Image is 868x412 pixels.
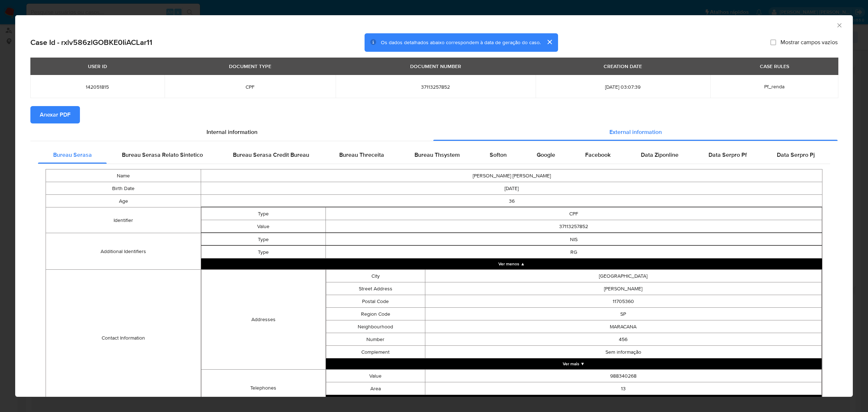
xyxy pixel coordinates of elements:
[30,106,80,123] button: Anexar PDF
[339,151,384,159] span: Bureau Threceita
[46,169,201,182] td: Name
[201,207,325,220] td: Type
[53,151,92,159] span: Bureau Serasa
[39,84,156,90] span: 142051815
[201,258,822,269] button: Collapse array
[326,346,425,358] td: Complement
[764,83,784,90] span: Pf_renda
[425,295,821,308] td: 11705360
[541,33,558,51] button: cerrar
[770,39,776,45] input: Mostrar campos vazios
[609,128,662,136] span: External information
[425,270,821,282] td: [GEOGRAPHIC_DATA]
[381,39,541,46] span: Os dados detalhados abaixo correspondem à data de geração do caso.
[201,370,325,406] td: Telephones
[325,220,822,233] td: 37113257852
[425,333,821,346] td: 456
[414,151,460,159] span: Bureau Thsystem
[425,320,821,333] td: MARACANA
[326,282,425,295] td: Street Address
[425,308,821,320] td: SP
[122,151,203,159] span: Bureau Serasa Relato Sintetico
[173,84,327,90] span: CPF
[201,182,822,195] td: [DATE]
[326,370,425,382] td: Value
[425,382,821,395] td: 13
[326,308,425,320] td: Region Code
[756,60,793,72] div: CASE RULES
[38,146,830,164] div: Detailed external info
[46,270,201,407] td: Contact Information
[777,151,815,159] span: Data Serpro Pj
[425,370,821,382] td: 988340268
[490,151,507,159] span: Softon
[599,60,646,72] div: CREATION DATE
[201,233,325,246] td: Type
[15,15,853,397] div: closure-recommendation-modal
[836,22,842,28] button: Fechar a janela
[326,395,822,406] button: Expand array
[46,195,201,207] td: Age
[201,220,325,233] td: Value
[425,282,821,295] td: [PERSON_NAME]
[641,151,678,159] span: Data Ziponline
[46,182,201,195] td: Birth Date
[325,207,822,220] td: CPF
[30,123,838,141] div: Detailed info
[425,346,821,358] td: Sem informação
[709,151,747,159] span: Data Serpro Pf
[326,320,425,333] td: Neighbourhood
[344,84,527,90] span: 37113257852
[537,151,555,159] span: Google
[326,270,425,282] td: City
[406,60,465,72] div: DOCUMENT NUMBER
[325,233,822,246] td: NIS
[207,128,258,136] span: Internal information
[30,38,152,47] h2: Case Id - rxlv586zlGOBKE0IiACLar11
[46,207,201,233] td: Identifier
[40,107,71,123] span: Anexar PDF
[84,60,111,72] div: USER ID
[585,151,610,159] span: Facebook
[326,295,425,308] td: Postal Code
[46,233,201,270] td: Additional Identifiers
[201,270,325,370] td: Addresses
[201,246,325,258] td: Type
[225,60,276,72] div: DOCUMENT TYPE
[326,382,425,395] td: Area
[326,358,822,369] button: Expand array
[233,151,309,159] span: Bureau Serasa Credit Bureau
[780,39,838,46] span: Mostrar campos vazios
[544,84,702,90] span: [DATE] 03:07:39
[201,169,822,182] td: [PERSON_NAME] [PERSON_NAME]
[325,246,822,258] td: RG
[326,333,425,346] td: Number
[201,195,822,207] td: 36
